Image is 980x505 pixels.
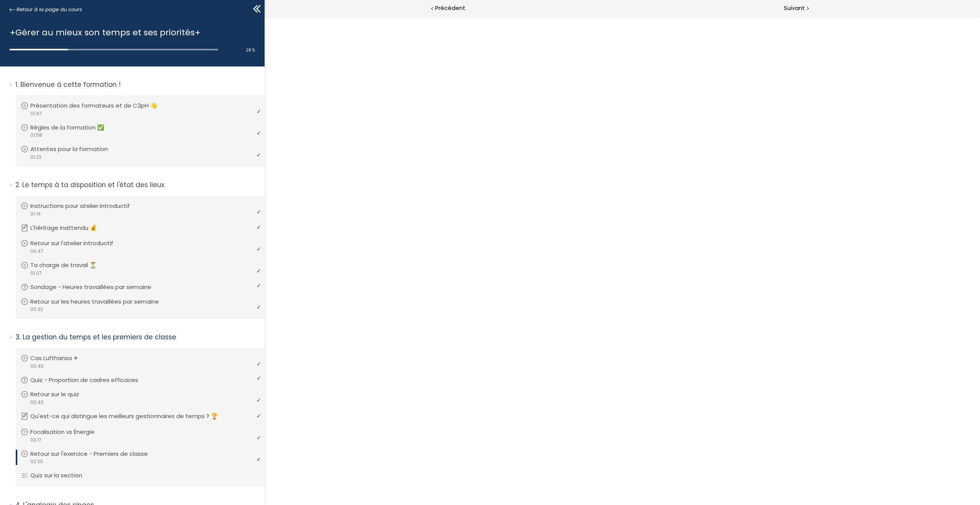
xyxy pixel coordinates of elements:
span: 00:47 [30,248,43,255]
p: Cas Lufthansa ✈ [30,354,90,362]
p: La gestion du temps et les premiers de classe [15,332,259,342]
span: 00:40 [30,363,44,370]
p: Retour sur les heures travaillées par semaine [30,297,171,306]
p: Retour sur l'exercice - Premiers de classe [30,450,159,458]
span: 00:33 [30,306,43,313]
p: L'héritage inattendu 💰 [30,224,109,232]
span: Retour à la page du cours [17,5,82,14]
span: 01:14 [30,211,41,218]
h1: +Gérer au mieux son temps et ses priorités+ [10,26,251,39]
span: 3. [15,332,21,342]
span: 00:43 [30,399,43,406]
span: 2. [15,180,20,190]
p: Focalisation vs Énergie [30,428,106,436]
p: Retour sur le quiz [30,390,91,399]
p: Sondage - Heures travaillées par semaine [30,283,163,291]
span: 01:47 [30,110,42,117]
p: Règles de la formation ✅ [30,123,116,132]
span: 01:07 [30,270,42,277]
p: Qu'est-ce qui distingue les meilleurs gestionnaires de temps ? 🏆 [30,412,230,420]
p: Ta charge de travail ⏳ [30,261,108,269]
p: Instructions pour atelier introductif [30,202,141,210]
span: 1. [15,80,18,90]
span: Précédent [435,3,465,13]
p: Quiz - Proportion de cadres efficaces [30,376,150,384]
span: 01:58 [30,132,42,139]
p: Attentes pour la formation [30,145,119,153]
iframe: chat widget [4,488,82,505]
span: 28 % [246,47,255,53]
p: Retour sur l'atelier introductif [30,239,125,248]
span: 01:22 [30,154,41,161]
span: 02:20 [30,458,43,465]
p: Présentation des formateurs et de C3pH 👋 [30,101,169,110]
p: Quiz sur la section [30,471,94,480]
p: Bienvenue à cette formation ! [15,80,259,90]
span: 03:17 [30,437,41,444]
span: Suivant [784,3,805,13]
p: Le temps à ta disposition et l'état des lieux [15,180,259,190]
a: Retour à la page du cours [10,5,82,14]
